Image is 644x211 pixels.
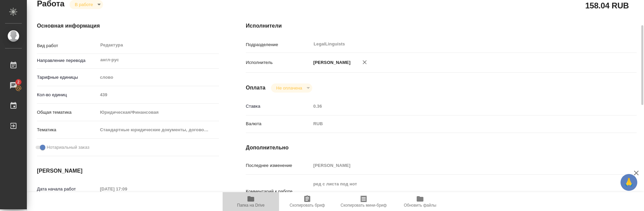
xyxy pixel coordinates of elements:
p: Тарифные единицы [37,74,98,81]
p: Исполнитель [246,59,311,66]
button: Обновить файлы [392,192,448,211]
h4: Основная информация [37,22,219,30]
p: Тематика [37,127,98,133]
p: Дата начала работ [37,186,98,192]
span: Скопировать мини-бриф [340,203,386,208]
button: Скопировать мини-бриф [335,192,392,211]
p: Общая тематика [37,109,98,116]
a: 2 [2,77,25,94]
button: Папка на Drive [223,192,279,211]
h4: Оплата [246,84,266,92]
h4: Исполнители [246,22,637,30]
p: [PERSON_NAME] [311,59,351,66]
div: Юридическая/Финансовая [98,107,219,118]
button: Удалить исполнителя [357,55,372,70]
p: Направление перевода [37,57,98,64]
span: Обновить файлы [404,203,436,208]
p: Кол-во единиц [37,92,98,98]
span: Нотариальный заказ [47,144,89,151]
h4: [PERSON_NAME] [37,167,219,175]
button: В работе [73,2,95,7]
span: Скопировать бриф [289,203,325,208]
p: Подразделение [246,41,311,48]
input: Пустое поле [311,161,604,170]
span: 🙏 [623,175,635,189]
p: Вид работ [37,42,98,49]
button: Не оплачена [274,85,304,91]
input: Пустое поле [98,90,219,100]
span: 2 [13,79,24,85]
input: Пустое поле [98,184,156,194]
span: Папка на Drive [237,203,265,208]
div: слово [98,72,219,83]
h4: Дополнительно [246,144,637,152]
div: Стандартные юридические документы, договоры, уставы [98,124,219,136]
button: Скопировать бриф [279,192,335,211]
p: Валюта [246,120,311,127]
p: Ставка [246,103,311,110]
input: Пустое поле [311,101,604,111]
textarea: ред с листа под нот перевод для редактуры в [GEOGRAPHIC_DATA] [311,178,604,203]
p: Последнее изменение [246,162,311,169]
button: 🙏 [620,174,637,191]
div: В работе [271,83,312,93]
div: RUB [311,118,604,130]
p: Комментарий к работе [246,188,311,195]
